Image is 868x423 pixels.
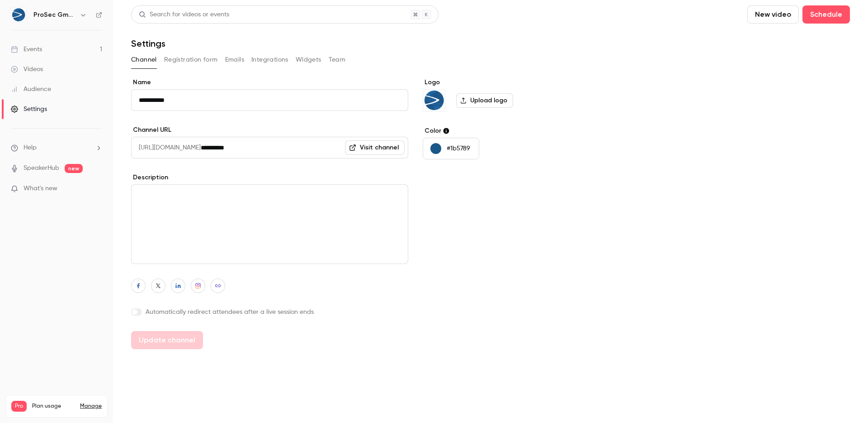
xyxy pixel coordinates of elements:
[251,53,288,67] button: Integrations
[24,184,57,193] span: What's new
[139,10,229,19] div: Search for videos or events
[131,125,408,135] label: Channel URL
[423,78,561,87] label: Logo
[423,126,561,135] label: Color
[164,53,218,67] button: Registration form
[131,78,408,87] label: Name
[80,403,102,410] a: Manage
[345,140,405,155] a: Visit channel
[329,53,346,67] button: Team
[296,53,321,67] button: Widgets
[33,10,76,19] h6: ProSec GmbH
[24,163,59,173] a: SpeakerHub
[456,93,513,108] label: Upload logo
[131,308,408,317] label: Automatically redirect attendees after a live session ends
[11,8,26,22] img: ProSec GmbH
[423,90,445,111] img: ProSec GmbH
[32,403,75,410] span: Plan usage
[131,53,157,67] button: Channel
[11,401,27,412] span: Pro
[65,164,83,173] span: new
[747,5,799,24] button: New video
[225,53,244,67] button: Emails
[131,173,408,182] label: Description
[447,144,470,153] p: #1b5789
[11,65,43,74] div: Videos
[11,143,102,153] li: help-dropdown-opener
[802,5,850,24] button: Schedule
[131,38,165,49] h1: Settings
[11,105,47,114] div: Settings
[24,143,37,153] span: Help
[131,137,201,159] span: [URL][DOMAIN_NAME]
[11,45,42,54] div: Events
[11,85,51,94] div: Audience
[423,138,479,159] button: #1b5789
